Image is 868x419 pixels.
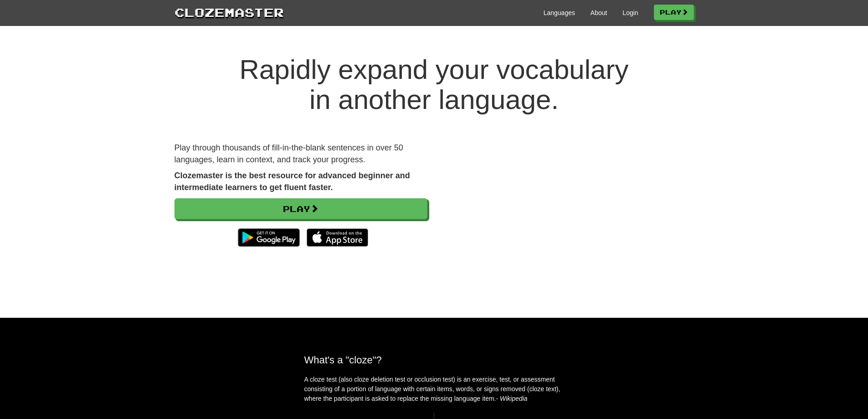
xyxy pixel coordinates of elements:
strong: Clozemaster is the best resource for advanced beginner and intermediate learners to get fluent fa... [175,171,410,192]
a: About [591,8,607,17]
a: Languages [544,8,575,17]
img: Get it on Google Play [233,224,304,251]
a: Play [654,5,694,20]
a: Login [622,8,638,17]
p: Play through thousands of fill-in-the-blank sentences in over 50 languages, learn in context, and... [175,142,427,166]
a: Play [175,198,427,219]
h2: What's a "cloze"? [304,354,564,366]
img: Download_on_the_App_Store_Badge_US-UK_135x40-25178aeef6eb6b83b96f5f2d004eda3bffbb37122de64afbaef7... [307,228,368,247]
em: - Wikipedia [496,395,528,402]
a: Clozemaster [175,4,284,21]
p: A cloze test (also cloze deletion test or occlusion test) is an exercise, test, or assessment con... [304,375,564,403]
